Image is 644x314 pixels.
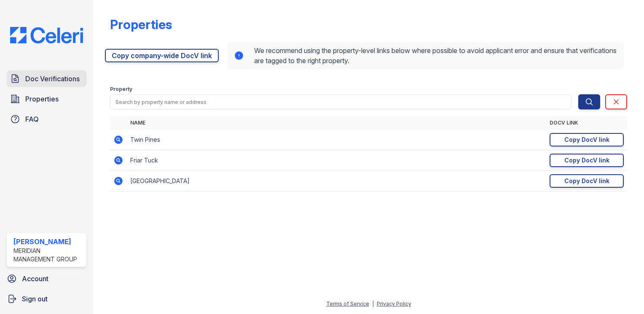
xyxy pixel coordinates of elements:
[25,94,59,104] span: Properties
[127,171,546,192] td: [GEOGRAPHIC_DATA]
[546,116,627,130] th: DocV Link
[13,247,83,263] div: Meridian Management Group
[227,42,624,69] div: We recommend using the property-level links below where possible to avoid applicant error and ens...
[22,274,48,284] span: Account
[7,90,86,107] a: Properties
[3,290,90,307] a: Sign out
[110,86,132,93] label: Property
[22,294,48,304] span: Sign out
[25,114,39,124] span: FAQ
[564,177,609,185] div: Copy DocV link
[7,111,86,128] a: FAQ
[564,136,609,144] div: Copy DocV link
[550,133,624,146] a: Copy DocV link
[127,150,546,171] td: Friar Tuck
[3,270,90,287] a: Account
[7,70,86,87] a: Doc Verifications
[127,116,546,130] th: Name
[110,94,572,109] input: Search by property name or address
[127,130,546,150] td: Twin Pines
[110,17,172,32] div: Properties
[105,49,219,62] a: Copy company-wide DocV link
[550,154,624,167] a: Copy DocV link
[25,74,80,84] span: Doc Verifications
[13,237,83,247] div: [PERSON_NAME]
[326,301,369,307] a: Terms of Service
[377,301,411,307] a: Privacy Policy
[550,174,624,188] a: Copy DocV link
[564,156,609,165] div: Copy DocV link
[3,27,90,43] img: CE_Logo_Blue-a8612792a0a2168367f1c8372b55b34899dd931a85d93a1a3d3e32e68fde9ad4.png
[372,301,374,307] div: |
